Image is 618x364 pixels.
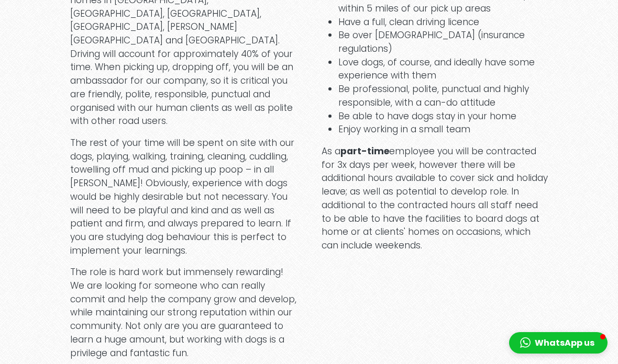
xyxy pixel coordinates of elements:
[338,123,548,136] li: Enjoy working in a small team
[338,83,548,109] li: Be professional, polite, punctual and highly responsible, with a can-do attitude
[509,332,608,354] button: WhatsApp us
[70,266,296,360] p: The role is hard work but immensely rewarding! We are looking for someone who can really commit a...
[340,145,389,157] strong: part-time
[322,145,548,253] p: As a employee you will be contracted for 3x days per week, however there will be additional hours...
[338,110,548,123] li: Be able to have dogs stay in your home
[338,56,548,83] li: Love dogs, of course, and ideally have some experience with them
[338,16,548,29] li: Have a full, clean driving licence
[70,136,296,257] p: The rest of your time will be spent on site with our dogs, playing, walking, training, cleaning, ...
[338,29,548,55] li: Be over [DEMOGRAPHIC_DATA] (insurance regulations)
